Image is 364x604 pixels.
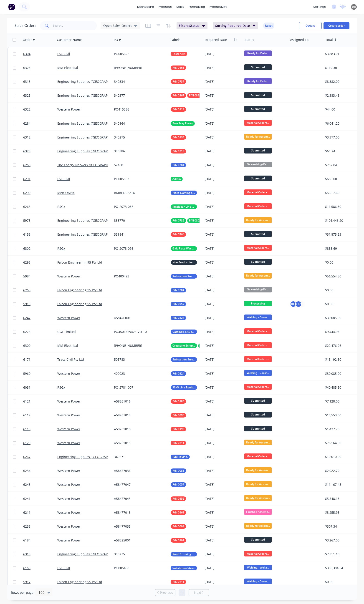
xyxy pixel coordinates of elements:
span: 6156 [23,232,30,237]
span: P/N 0461 [172,510,184,515]
span: Ready for Assem... [244,273,272,279]
button: 33kV Line Equipment [171,385,197,390]
span: Submitted [244,92,272,98]
div: [DATE] [205,274,241,279]
span: 6267 [23,455,30,459]
div: PO400493 [114,274,164,279]
span: Previous [160,590,173,595]
button: P/N 0737 [171,79,186,84]
button: Create order [324,22,349,29]
div: purchasing [187,3,207,10]
a: 5975 [23,214,57,227]
div: PO005553 [114,177,164,181]
button: P/N 0081 [171,468,186,473]
span: 6290 [23,191,30,195]
a: 6309 [23,339,57,352]
button: P/N 0461 [171,510,186,515]
a: Western Power [57,441,80,445]
a: Falcon Engineering 95 Pty Ltd [57,580,102,584]
a: Western Power [57,496,80,501]
a: MetCONNX [57,191,75,195]
span: Open Sales Orders [103,23,132,28]
span: 6211 [23,510,30,515]
div: settings [311,3,328,10]
span: P/N 0898 [189,93,201,98]
button: Galv Plate Washers [171,246,197,251]
span: Galv Plate Washers [172,246,195,251]
div: 340164 [114,121,164,126]
span: 6115 [23,427,30,431]
div: [DATE] [205,107,241,112]
span: 6031 [23,385,30,390]
a: Western Power [57,524,80,528]
span: 6266 [23,204,30,209]
div: [DATE] [205,121,241,126]
button: P/N 0190 [171,427,186,431]
div: $101,446.20 [325,218,360,223]
a: MM Electrical [57,343,78,348]
a: Falcon Engineering 95 Pty Ltd [57,288,102,292]
button: P/N 0785P/N 0802 [171,218,203,223]
div: $5,517.60 [325,191,360,195]
span: DH [352,5,356,9]
span: 5984 [23,274,30,279]
div: [DATE] [205,163,241,167]
a: 6156 [23,228,57,241]
div: $31,875.53 [325,232,360,237]
span: Submitted [244,64,272,70]
div: $833.69 [325,246,360,251]
button: Sorting:Required Date [213,22,258,29]
span: Ready for Deliv... [244,78,272,84]
a: Engineering Supplies ([GEOGRAPHIC_DATA]) Pty Ltd [57,149,135,153]
span: 6160 [23,566,30,570]
button: P/N 0324 [171,316,186,320]
div: $3,883.01 [325,52,360,56]
span: 6309 [23,343,30,348]
button: Options [299,22,322,29]
a: 6313 [23,547,57,561]
div: [DATE] [205,79,241,84]
button: P/N 0367P/N 0898 [171,93,203,98]
div: Order # [23,38,35,42]
div: [DATE] [205,191,241,195]
div: Assigned To [290,38,308,42]
a: Engineering Supplies ([GEOGRAPHIC_DATA]) Pty Ltd [57,232,135,237]
button: P/N 0456 [171,496,186,501]
span: P/N 0211 [172,580,184,584]
span: 5917 [23,580,30,584]
span: Submitted [244,176,272,181]
button: P/N 0324 [171,371,186,376]
span: P/N 0113 [172,107,184,112]
span: Galvanizing/Pai... [244,162,272,167]
span: Fasteners [172,52,185,56]
div: $6,041.20 [325,121,360,126]
a: 5917 [23,575,57,589]
div: 52468 [114,163,164,167]
a: 6328 [23,144,57,158]
span: P/N 0737 [172,79,184,84]
div: [DATE] [205,218,241,223]
div: $752.04 [325,163,360,167]
span: Material Ordere... [244,203,272,209]
a: dashboard [135,3,156,10]
a: 6184 [23,534,57,547]
span: 6241 [23,496,30,501]
div: $11,586.30 [325,204,360,209]
button: P/N 0211 [171,441,186,445]
span: 6275 [23,330,30,334]
span: 6325 [23,93,30,98]
div: Status [245,38,254,42]
span: P/N 0081 [172,468,184,473]
a: Engineering Supplies ([GEOGRAPHIC_DATA]) Pty Ltd [57,552,135,556]
div: PO-2073-096 [114,246,164,251]
a: Tracc Civil Pty Ltd [57,357,84,362]
div: [DATE] [205,232,241,237]
div: 340386 [114,149,164,154]
span: 6323 [23,65,30,70]
span: Material Ordere... [244,189,272,195]
button: P/N 0284 [171,163,186,167]
a: 6115 [23,422,57,436]
span: Material Ordere... [244,245,272,251]
button: P/N 0764 [171,232,186,237]
a: FSC Civil [57,52,70,56]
